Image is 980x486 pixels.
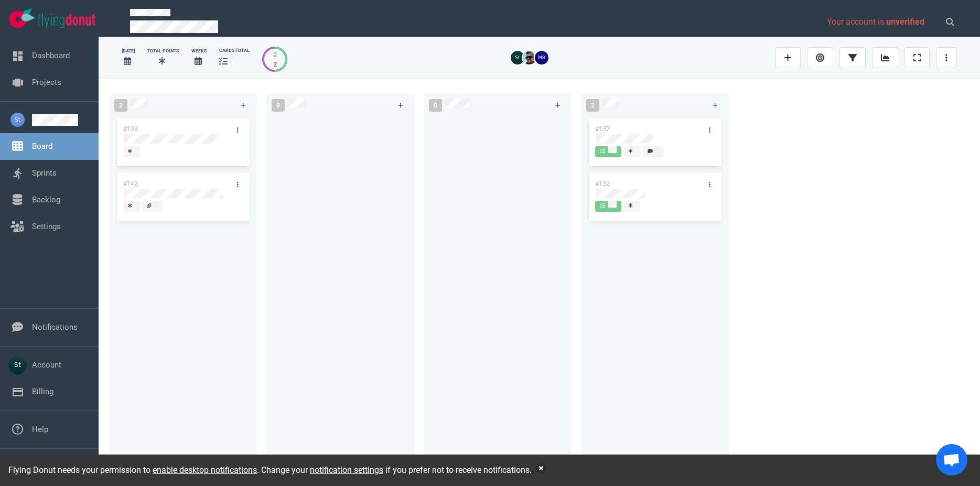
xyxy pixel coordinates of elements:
[32,168,57,178] a: Sprints
[936,444,967,476] div: Open chat
[38,14,95,28] img: Flying Donut text logo
[32,195,60,204] a: Backlog
[32,322,78,332] a: Notifications
[827,17,924,27] span: Your account is
[595,180,610,187] a: #132
[595,125,610,133] a: #137
[32,51,70,60] a: Dashboard
[219,47,250,54] div: cards total
[257,465,532,475] span: . Change your if you prefer not to receive notifications.
[123,180,138,187] a: #142
[273,59,277,69] div: 2
[429,99,442,112] span: 0
[191,48,207,55] div: Weeks
[8,465,257,475] span: Flying Donut needs your permission to
[886,17,924,27] span: unverified
[32,387,53,396] a: Billing
[535,51,548,64] img: 26
[122,48,135,55] div: [DATE]
[153,465,257,475] a: enable desktop notifications
[310,465,383,475] a: notification settings
[114,99,127,112] span: 2
[147,48,179,55] div: Total Points
[272,99,285,112] span: 0
[123,125,138,133] a: #138
[32,78,61,87] a: Projects
[32,360,61,370] a: Account
[32,142,52,151] a: Board
[511,51,524,64] img: 26
[523,51,536,64] img: 26
[586,99,599,112] span: 2
[273,49,277,59] div: 2
[32,222,61,231] a: Settings
[32,425,48,434] a: Help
